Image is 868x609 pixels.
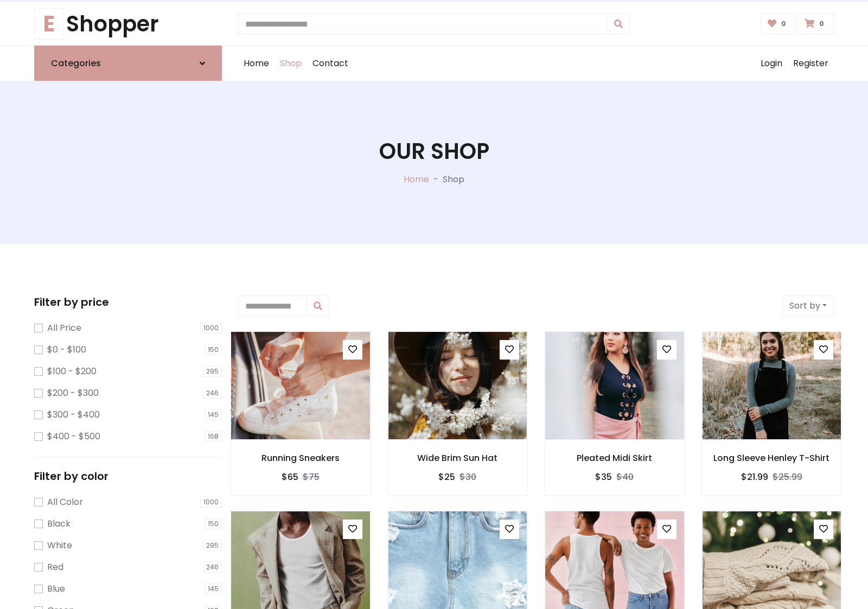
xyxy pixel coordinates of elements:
[205,584,222,594] span: 145
[702,453,842,463] h6: Long Sleeve Henley T-Shirt
[205,344,222,355] span: 150
[443,173,464,186] p: Shop
[47,430,100,443] label: $400 - $500
[205,431,222,442] span: 168
[47,343,86,356] label: $0 - $100
[47,582,65,595] label: Blue
[200,497,222,508] span: 1000
[34,46,222,81] a: Categories
[47,322,81,335] label: All Price
[741,472,768,482] h6: $21.99
[438,472,455,482] h6: $25
[34,11,222,37] a: EShopper
[34,296,222,309] h5: Filter by price
[47,387,99,400] label: $200 - $300
[282,472,298,482] h6: $65
[238,46,275,81] a: Home
[34,8,64,40] span: E
[51,58,101,68] h6: Categories
[595,472,612,482] h6: $35
[47,517,71,530] label: Black
[755,46,788,81] a: Login
[788,46,834,81] a: Register
[303,471,320,483] del: $75
[47,561,63,574] label: Red
[429,173,443,186] p: -
[816,19,827,29] span: 0
[203,562,222,573] span: 246
[34,11,222,37] h1: Shopper
[47,365,97,378] label: $100 - $200
[545,453,685,463] h6: Pleated Midi Skirt
[205,409,222,420] span: 145
[275,46,307,81] a: Shop
[459,471,476,483] del: $30
[773,471,802,483] del: $25.99
[200,323,222,334] span: 1000
[205,518,222,529] span: 150
[404,173,429,185] a: Home
[379,138,489,164] h1: Our Shop
[34,470,222,483] h5: Filter by color
[203,388,222,399] span: 246
[616,471,634,483] del: $40
[782,296,834,316] button: Sort by
[47,539,72,552] label: White
[203,540,222,551] span: 295
[797,14,834,34] a: 0
[203,366,222,377] span: 295
[761,14,796,34] a: 0
[47,496,83,509] label: All Color
[307,46,354,81] a: Contact
[388,453,528,463] h6: Wide Brim Sun Hat
[47,408,100,421] label: $300 - $400
[778,19,789,29] span: 0
[231,453,371,463] h6: Running Sneakers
